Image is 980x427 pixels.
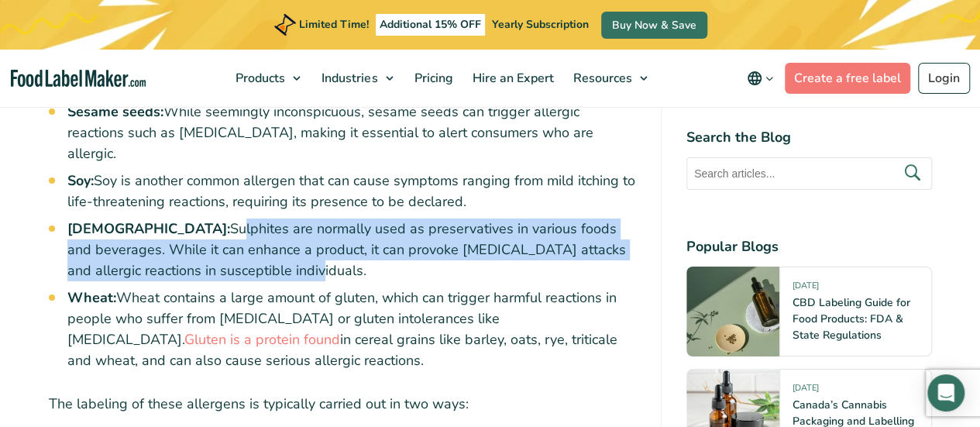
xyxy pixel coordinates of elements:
[67,171,94,190] strong: Soy:
[67,219,230,238] strong: [DEMOGRAPHIC_DATA]:
[785,63,910,94] a: Create a free label
[793,280,819,298] span: [DATE]
[67,219,636,281] li: Sulphites are normally used as preservatives in various foods and beverages. While it can enhance...
[312,50,401,107] a: Industries
[299,17,369,32] span: Limited Time!
[601,12,707,39] a: Buy Now & Save
[376,14,485,36] span: Additional 15% OFF
[404,50,459,107] a: Pricing
[686,236,932,257] h4: Popular Blogs
[492,17,589,32] span: Yearly Subscription
[686,157,932,190] input: Search articles...
[462,50,559,107] a: Hire an Expert
[67,288,116,307] strong: Wheat:
[409,70,454,87] span: Pricing
[793,295,910,343] a: CBD Labeling Guide for Food Products: FDA & State Regulations
[918,63,970,94] a: Login
[67,102,163,121] strong: Sesame seeds:
[317,70,379,87] span: Industries
[467,70,555,87] span: Hire an Expert
[184,330,340,349] a: Gluten is a protein found
[686,127,932,148] h4: Search the Blog
[793,382,819,400] span: [DATE]
[563,50,655,107] a: Resources
[67,102,636,164] li: While seemingly inconspicuous, sesame seeds can trigger allergic reactions such as [MEDICAL_DATA]...
[67,170,636,212] li: Soy is another common allergen that can cause symptoms ranging from mild itching to life-threaten...
[226,50,308,107] a: Products
[927,374,965,412] div: Open Intercom Messenger
[568,70,633,87] span: Resources
[49,393,636,415] p: The labeling of these allergens is typically carried out in two ways:
[231,70,287,87] span: Products
[67,288,636,371] li: Wheat contains a large amount of gluten, which can trigger harmful reactions in people who suffer...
